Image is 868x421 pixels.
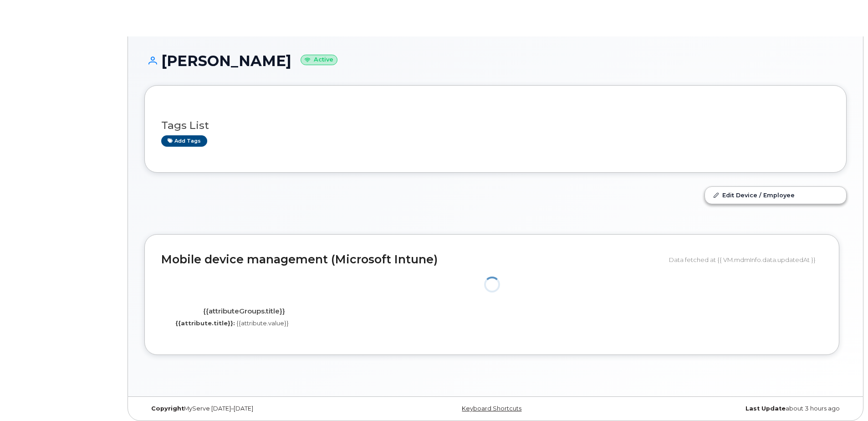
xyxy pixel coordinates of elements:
a: Keyboard Shortcuts [462,405,521,412]
label: {{attribute.title}}: [175,319,235,328]
div: MyServe [DATE]–[DATE] [144,405,378,412]
a: Add tags [161,135,207,147]
strong: Last Update [745,405,786,412]
h3: Tags List [161,120,830,131]
h4: {{attributeGroups.title}} [168,308,320,315]
div: about 3 hours ago [613,405,847,412]
h1: [PERSON_NAME] [144,53,847,69]
span: {{attribute.value}} [236,319,289,327]
h2: Mobile device management (Microsoft Intune) [161,253,662,266]
small: Active [301,55,337,65]
strong: Copyright [151,405,184,412]
div: Data fetched at {{ VM.mdmInfo.data.updatedAt }} [669,251,822,268]
a: Edit Device / Employee [705,187,846,203]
